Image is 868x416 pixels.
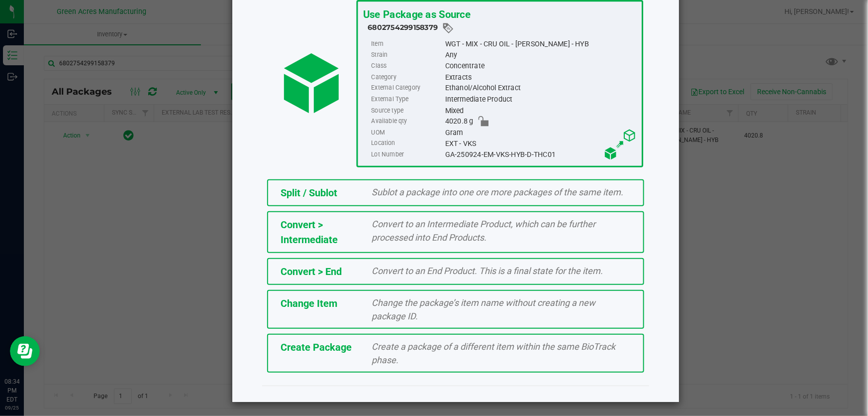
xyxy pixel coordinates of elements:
[445,83,637,94] div: Ethanol/Alcohol Extract
[445,72,637,83] div: Extracts
[372,297,596,321] span: Change the package’s item name without creating a new package ID.
[371,138,443,149] label: Location
[371,61,443,72] label: Class
[10,336,40,366] iframe: Resource center
[281,341,352,353] span: Create Package
[371,83,443,94] label: External Category
[371,127,443,138] label: UOM
[363,8,471,20] span: Use Package as Source
[445,105,637,116] div: Mixed
[372,266,603,276] span: Convert to an End Product. This is a final state for the item.
[445,116,474,127] span: 4020.8 g
[371,49,443,60] label: Strain
[372,219,596,243] span: Convert to an Intermediate Product, which can be further processed into End Products.
[281,297,337,309] span: Change Item
[445,149,637,160] div: GA-250924-EM-VKS-HYB-D-THC01
[445,138,637,149] div: EXT - VKS
[371,38,443,49] label: Item
[371,72,443,83] label: Category
[281,187,337,199] span: Split / Sublot
[445,61,637,72] div: Concentrate
[371,149,443,160] label: Lot Number
[371,105,443,116] label: Source type
[371,116,443,127] label: Available qty
[445,38,637,49] div: WGT - MIX - CRU OIL - [PERSON_NAME] - HYB
[281,266,342,277] span: Convert > End
[445,94,637,105] div: Intermediate Product
[368,22,637,34] div: 6802754299158379
[371,94,443,105] label: External Type
[281,219,338,246] span: Convert > Intermediate
[445,127,637,138] div: Gram
[445,49,637,60] div: Any
[372,341,616,365] span: Create a package of a different item within the same BioTrack phase.
[372,187,624,197] span: Sublot a package into one ore more packages of the same item.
